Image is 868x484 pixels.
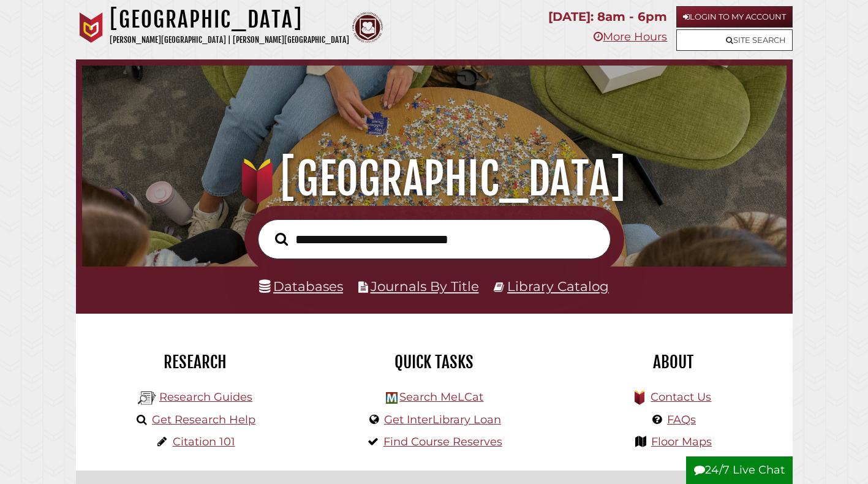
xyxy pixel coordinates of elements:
[269,229,294,249] button: Search
[85,352,306,372] h2: Research
[259,278,343,294] a: Databases
[371,278,479,294] a: Journals By Title
[159,390,252,404] a: Research Guides
[667,413,696,426] a: FAQs
[76,12,107,43] img: Calvin University
[110,6,349,33] h1: [GEOGRAPHIC_DATA]
[383,435,502,448] a: Find Course Reserves
[548,6,667,28] p: [DATE]: 8am - 6pm
[651,390,711,404] a: Contact Us
[507,278,609,294] a: Library Catalog
[173,435,235,448] a: Citation 101
[352,12,383,43] img: Calvin Theological Seminary
[651,435,712,448] a: Floor Maps
[386,392,398,404] img: Hekman Library Logo
[384,413,501,426] a: Get InterLibrary Loan
[324,352,545,372] h2: Quick Tasks
[110,33,349,47] p: [PERSON_NAME][GEOGRAPHIC_DATA] | [PERSON_NAME][GEOGRAPHIC_DATA]
[676,29,793,51] a: Site Search
[95,152,774,206] h1: [GEOGRAPHIC_DATA]
[676,6,793,28] a: Login to My Account
[594,30,667,43] a: More Hours
[138,389,156,407] img: Hekman Library Logo
[275,232,288,246] i: Search
[399,390,483,404] a: Search MeLCat
[563,352,783,372] h2: About
[152,413,255,426] a: Get Research Help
